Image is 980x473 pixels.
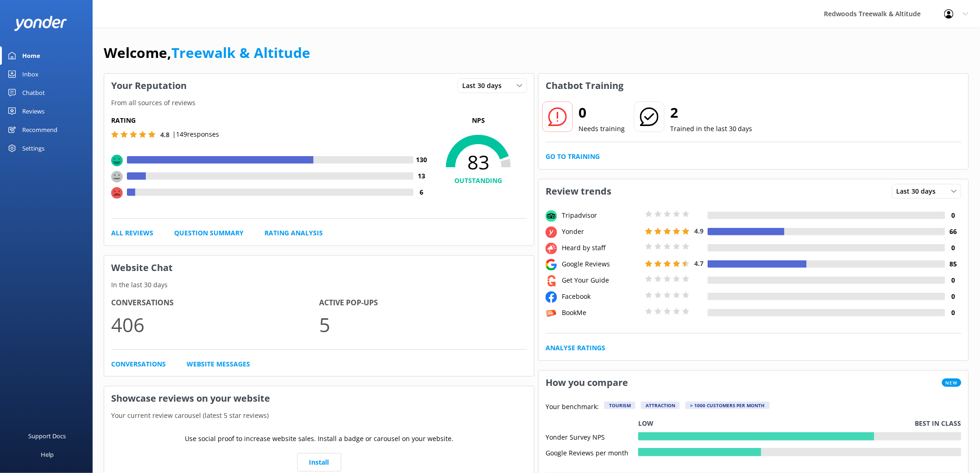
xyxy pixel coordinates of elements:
[319,297,527,309] h4: Active Pop-ups
[546,432,638,441] div: Yonder Survey NPS
[414,155,430,165] h4: 130
[104,98,534,108] p: From all sources of reviews
[111,359,166,369] a: Conversations
[264,228,323,238] a: Rating Analysis
[297,453,341,472] a: Install
[945,275,961,285] h4: 0
[604,402,635,409] div: Tourism
[694,259,704,268] span: 4.7
[641,402,680,409] div: Attraction
[638,418,653,429] p: Low
[945,243,961,253] h4: 0
[430,115,527,126] p: NPS
[539,179,618,203] h3: Review trends
[546,343,605,353] a: Analyse Ratings
[430,151,527,174] span: 83
[685,402,770,409] div: > 1000 customers per month
[14,16,67,31] img: yonder-white-logo.png
[945,210,961,221] h4: 0
[29,427,66,445] div: Support Docs
[111,228,153,238] a: All Reviews
[111,115,430,126] h5: Rating
[172,129,219,139] p: | 149 responses
[578,101,625,124] h2: 0
[414,187,430,197] h4: 6
[430,176,527,186] h4: OUTSTANDING
[185,434,453,444] p: Use social proof to increase website sales. Install a badge or carousel on your website.
[546,448,638,456] div: Google Reviews per month
[41,445,54,464] div: Help
[22,83,45,102] div: Chatbot
[171,43,310,62] a: Treewalk & Altitude
[22,120,57,139] div: Recommend
[22,139,44,158] div: Settings
[945,291,961,302] h4: 0
[22,102,44,120] div: Reviews
[945,259,961,269] h4: 85
[694,227,704,235] span: 4.9
[559,243,643,253] div: Heard by staff
[670,101,753,124] h2: 2
[22,65,38,83] div: Inbox
[897,186,942,196] span: Last 30 days
[104,256,534,280] h3: Website Chat
[22,46,40,65] div: Home
[174,228,244,238] a: Question Summary
[915,418,961,429] p: Best in class
[559,308,643,318] div: BookMe
[945,308,961,318] h4: 0
[559,275,643,285] div: Get Your Guide
[414,171,430,181] h4: 13
[559,259,643,269] div: Google Reviews
[319,309,527,340] p: 5
[104,42,310,64] h1: Welcome,
[111,309,319,340] p: 406
[546,151,600,162] a: Go to Training
[104,410,534,421] p: Your current review carousel (latest 5 star reviews)
[945,227,961,237] h4: 66
[104,280,534,290] p: In the last 30 days
[104,74,194,98] h3: Your Reputation
[559,291,643,302] div: Facebook
[462,81,507,91] span: Last 30 days
[539,74,630,98] h3: Chatbot Training
[111,297,319,309] h4: Conversations
[670,124,753,134] p: Trained in the last 30 days
[104,386,534,410] h3: Showcase reviews on your website
[160,130,170,139] span: 4.8
[559,227,643,237] div: Yonder
[546,402,599,413] p: Your benchmark:
[187,359,250,369] a: Website Messages
[578,124,625,134] p: Needs training
[559,210,643,221] div: Tripadvisor
[539,371,635,395] h3: How you compare
[942,378,961,387] span: New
